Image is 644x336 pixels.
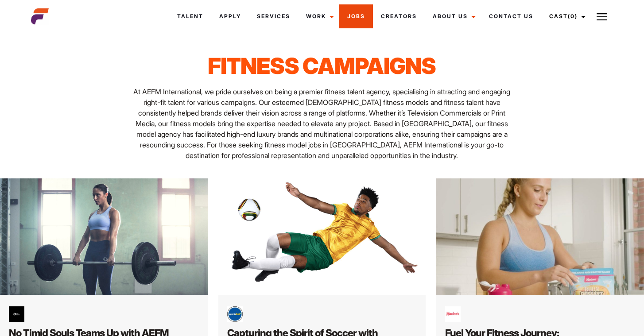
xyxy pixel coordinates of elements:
h1: Fitness Campaigns [130,53,514,79]
a: Contact Us [481,4,541,28]
p: At AEFM International, we pride ourselves on being a premier fitness talent agency, specialising ... [130,86,514,161]
span: (0) [568,13,578,19]
img: images [445,306,461,322]
img: cropped-aefm-brand-fav-22-square.png [31,8,49,25]
a: Apply [211,4,249,28]
a: Cast(0) [541,4,591,28]
a: About Us [425,4,481,28]
a: Talent [169,4,211,28]
a: Creators [373,4,425,28]
img: 1@3x 16 scaled [436,178,644,295]
img: 1@3x 10 scaled [218,178,426,295]
a: Services [249,4,298,28]
img: download [9,306,24,322]
img: Burger icon [597,12,607,22]
a: Work [298,4,339,28]
a: Jobs [339,4,373,28]
img: download [227,306,243,322]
